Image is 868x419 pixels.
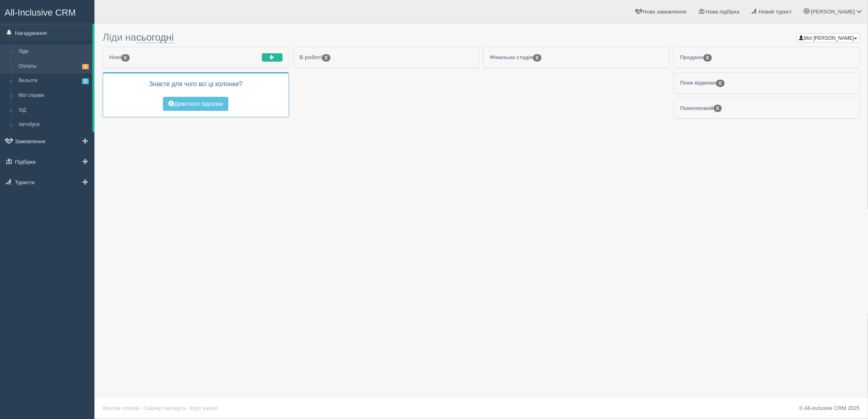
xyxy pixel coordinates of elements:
a: Сканер паспорту [144,405,186,411]
span: 0 [716,80,725,87]
a: З/Д [15,103,92,118]
span: Поки відмова [680,80,725,86]
a: Мої справи [15,88,92,103]
span: 3 [82,64,89,69]
span: All-Inclusive CRM [5,7,76,18]
span: 0 [714,105,722,112]
span: · [140,405,142,411]
span: 0 [703,54,712,62]
span: Помилковий [680,105,722,111]
a: Курс валют [190,405,218,411]
span: · [187,405,189,411]
span: Фінальна стадія [490,54,542,60]
a: сьогодні [136,32,174,43]
span: Нові [109,54,130,60]
a: Автобуси [15,117,92,132]
button: Мої [PERSON_NAME] [797,33,860,43]
span: В роботі [300,54,331,60]
span: Новий турист [759,9,792,15]
a: All-Inclusive CRM [0,0,94,23]
span: 0 [533,54,542,62]
a: Візитки готелів [103,405,139,411]
a: Вильоти3 [15,73,92,88]
span: Продано [680,54,712,60]
span: 0 [322,54,331,62]
a: Ліди [15,44,92,59]
h3: Ліди на [103,32,860,43]
span: [PERSON_NAME] [811,9,855,15]
span: Нове замовлення [643,9,687,15]
a: © All-Inclusive CRM 2025 [799,405,860,411]
span: 0 [121,54,130,62]
span: Нова підбірка [706,9,740,15]
span: Знаєте для чого всі ці колонки? [149,80,242,87]
button: Дивитися підказки [163,97,228,111]
a: Оплаты3 [15,59,92,74]
span: 3 [82,78,89,84]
